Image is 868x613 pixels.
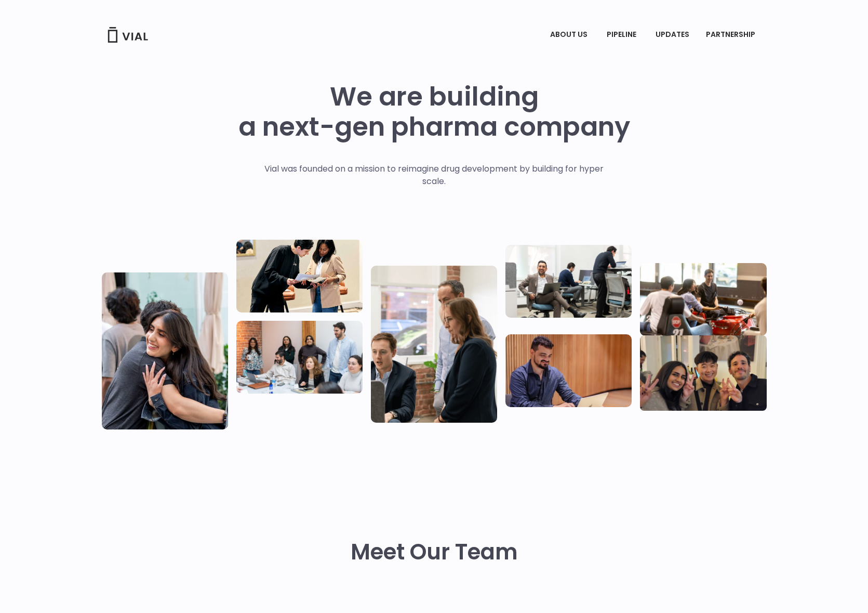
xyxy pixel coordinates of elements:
img: Two people looking at a paper talking. [236,240,363,312]
h1: We are building a next-gen pharma company [238,82,630,142]
img: Man working at a computer [505,334,632,407]
img: Three people working in an office [505,245,632,318]
img: Group of three people standing around a computer looking at the screen [371,266,497,423]
img: Vial Life [102,272,228,429]
img: Eight people standing and sitting in an office [236,321,363,394]
h2: Meet Our Team [351,540,518,565]
img: Vial Logo [107,27,149,43]
a: ABOUT USMenu Toggle [542,26,598,44]
img: Group of 3 people smiling holding up the peace sign [640,335,766,411]
a: PARTNERSHIPMenu Toggle [698,26,766,44]
a: PIPELINEMenu Toggle [598,26,647,44]
p: Vial was founded on a mission to reimagine drug development by building for hyper scale. [253,163,615,188]
a: UPDATES [647,26,697,44]
img: Group of people playing whirlyball [640,263,766,336]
